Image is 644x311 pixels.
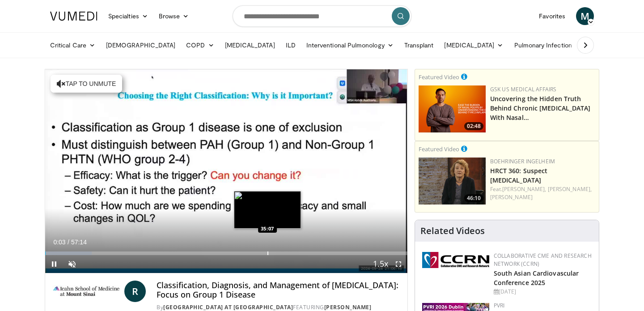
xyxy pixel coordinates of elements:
[464,122,483,130] span: 02:48
[548,185,592,193] a: [PERSON_NAME],
[494,302,505,309] a: PVRI
[390,255,407,273] button: Fullscreen
[534,7,571,25] a: Favorites
[153,7,195,25] a: Browse
[490,193,533,201] a: [PERSON_NAME]
[50,12,97,21] img: VuMedi Logo
[157,281,400,300] h4: Classification, Diagnosis, and Management of [MEDICAL_DATA]: Focus on Group 1 Disease
[324,303,372,311] a: [PERSON_NAME]
[419,145,459,153] small: Featured Video
[419,73,459,81] small: Featured Video
[576,7,594,25] a: M
[124,281,146,302] a: R
[490,85,557,93] a: GSK US Medical Affairs
[494,252,592,268] a: Collaborative CME and Research Network (CCRN)
[372,255,390,273] button: Playback Rate
[439,36,508,54] a: [MEDICAL_DATA]
[52,281,121,302] img: Icahn School of Medicine at Mount Sinai
[45,251,407,255] div: Progress Bar
[464,194,483,202] span: 46:10
[45,69,407,273] video-js: Video Player
[68,239,69,246] span: /
[63,255,81,273] button: Unmute
[422,252,489,268] img: a04ee3ba-8487-4636-b0fb-5e8d268f3737.png.150x105_q85_autocrop_double_scale_upscale_version-0.2.png
[101,36,181,54] a: [DEMOGRAPHIC_DATA]
[71,239,87,246] span: 57:14
[51,75,122,93] button: Tap to unmute
[494,288,592,296] div: [DATE]
[234,191,301,229] img: image.jpeg
[103,7,153,25] a: Specialties
[490,158,555,165] a: Boehringer Ingelheim
[502,185,546,193] a: [PERSON_NAME],
[419,158,486,204] img: 8340d56b-4f12-40ce-8f6a-f3da72802623.png.150x105_q85_crop-smart_upscale.png
[280,36,301,54] a: ILD
[419,158,486,204] a: 46:10
[233,5,411,27] input: Search topics, interventions
[419,85,486,132] a: 02:48
[301,36,399,54] a: Interventional Pulmonology
[399,36,439,54] a: Transplant
[490,185,595,201] div: Feat.
[490,166,548,184] a: HRCT 360: Suspect [MEDICAL_DATA]
[163,303,293,311] a: [GEOGRAPHIC_DATA] at [GEOGRAPHIC_DATA]
[419,85,486,132] img: d04c7a51-d4f2-46f9-936f-c139d13e7fbe.png.150x105_q85_crop-smart_upscale.png
[45,255,63,273] button: Pause
[494,269,579,287] a: South Asian Cardiovascular Conference 2025
[53,239,65,246] span: 0:03
[420,226,485,236] h4: Related Videos
[45,36,101,54] a: Critical Care
[509,36,586,54] a: Pulmonary Infection
[181,36,219,54] a: COPD
[220,36,280,54] a: [MEDICAL_DATA]
[490,94,591,122] a: Uncovering the Hidden Truth Behind Chronic [MEDICAL_DATA] With Nasal…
